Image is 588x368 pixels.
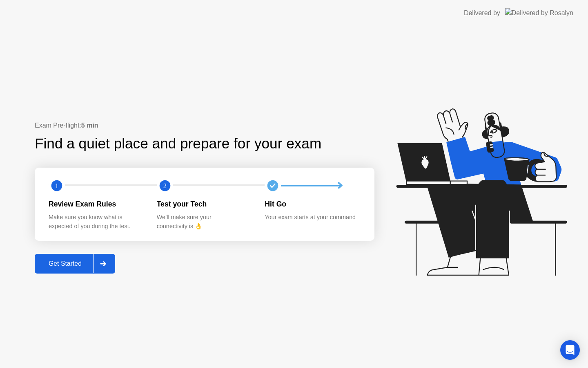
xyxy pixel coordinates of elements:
[35,121,374,130] div: Exam Pre-flight:
[37,260,93,267] div: Get Started
[55,182,58,190] text: 1
[464,8,500,18] div: Delivered by
[505,8,573,18] img: Delivered by Rosalyn
[265,199,360,209] div: Hit Go
[560,340,580,360] div: Open Intercom Messenger
[265,213,360,222] div: Your exam starts at your command
[35,254,115,274] button: Get Started
[35,133,323,155] div: Find a quiet place and prepare for your exam
[157,199,252,209] div: Test your Tech
[49,199,144,209] div: Review Exam Rules
[163,182,167,190] text: 2
[49,213,144,231] div: Make sure you know what is expected of you during the test.
[81,122,98,129] b: 5 min
[157,213,252,231] div: We’ll make sure your connectivity is 👌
